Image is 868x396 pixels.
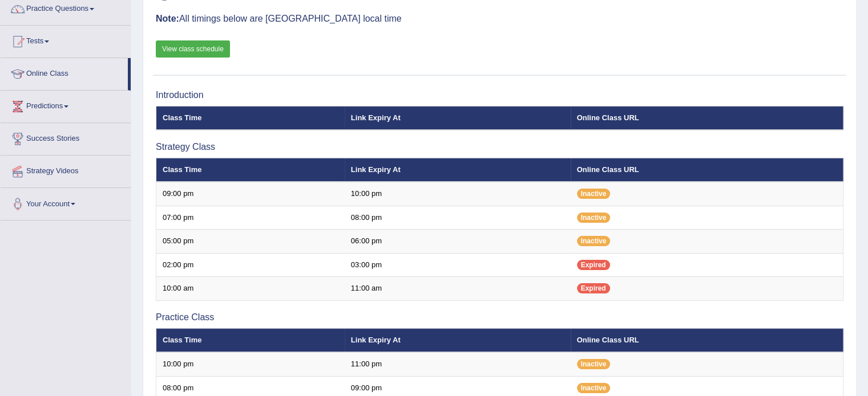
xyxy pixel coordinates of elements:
[156,230,345,254] td: 05:00 pm
[156,40,230,58] a: View class schedule
[577,260,610,270] span: Expired
[156,206,345,230] td: 07:00 pm
[577,213,611,223] span: Inactive
[156,352,345,376] td: 10:00 pm
[577,283,610,293] span: Expired
[156,14,843,24] h3: All timings below are [GEOGRAPHIC_DATA] local time
[345,230,571,254] td: 06:00 pm
[1,123,131,152] a: Success Stories
[345,106,571,130] th: Link Expiry At
[156,90,843,100] h3: Introduction
[1,91,131,119] a: Predictions
[156,277,345,301] td: 10:00 am
[156,182,345,206] td: 09:00 pm
[345,328,571,352] th: Link Expiry At
[1,188,131,217] a: Your Account
[571,328,843,352] th: Online Class URL
[345,253,571,277] td: 03:00 pm
[156,14,179,23] b: Note:
[156,158,345,182] th: Class Time
[156,253,345,277] td: 02:00 pm
[345,158,571,182] th: Link Expiry At
[345,206,571,230] td: 08:00 pm
[156,312,843,322] h3: Practice Class
[571,106,843,130] th: Online Class URL
[156,328,345,352] th: Class Time
[571,158,843,182] th: Online Class URL
[1,58,128,87] a: Online Class
[577,383,611,393] span: Inactive
[1,26,131,54] a: Tests
[577,359,611,369] span: Inactive
[156,142,843,152] h3: Strategy Class
[577,236,611,246] span: Inactive
[345,277,571,301] td: 11:00 am
[577,189,611,199] span: Inactive
[345,182,571,206] td: 10:00 pm
[156,106,345,130] th: Class Time
[345,352,571,376] td: 11:00 pm
[1,156,131,184] a: Strategy Videos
